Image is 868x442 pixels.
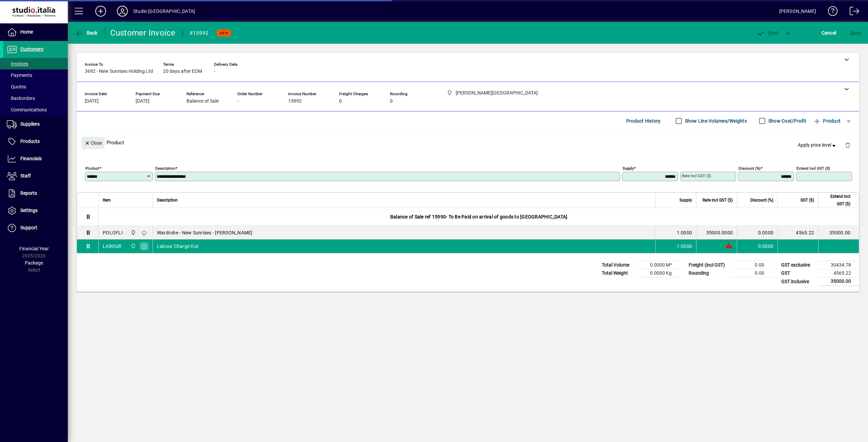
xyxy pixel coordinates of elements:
td: GST inclusive [778,277,818,286]
button: Product History [624,115,664,127]
td: 4565.22 [777,226,818,239]
a: Reports [3,185,68,202]
label: Show Line Volumes/Weights [684,118,747,124]
div: Studio [GEOGRAPHIC_DATA] [133,6,195,17]
td: GST exclusive [778,261,818,269]
mat-label: Rate incl GST ($) [682,173,711,178]
div: [PERSON_NAME] [779,6,816,17]
span: Close [84,138,102,149]
span: Product History [626,115,661,126]
span: Communications [7,107,47,112]
span: GST ($) [801,196,814,204]
td: 0.0000 Kg [639,269,680,277]
td: 35000.00 [818,277,859,286]
span: Item [103,196,111,204]
app-page-header-button: Back [68,27,105,39]
td: Rounding [685,269,732,277]
mat-label: Product [85,166,99,171]
button: Save [849,27,863,39]
a: Home [3,24,68,41]
span: 3692 - New Sunrises Holding Ltd [85,69,153,74]
span: Discount (%) [750,196,773,204]
td: 0.0000 [737,226,777,239]
a: Quotes [3,81,68,92]
a: Payments [3,69,68,81]
span: [DATE] [136,99,150,104]
td: 0.00 [732,261,772,269]
a: Settings [3,202,68,219]
a: Suppliers [3,116,68,133]
mat-label: Extend incl GST ($) [796,166,830,171]
app-page-header-button: Close [80,140,106,146]
mat-label: Supply [623,166,634,171]
span: NEW [220,31,228,35]
td: 35000.00 [818,226,859,239]
span: Home [20,29,33,35]
div: Product [77,130,859,155]
button: Profile [112,5,133,17]
span: Quotes [7,84,26,89]
td: 0.0000 [737,239,777,253]
a: Logout [845,1,860,23]
div: LABOUR [103,243,122,250]
button: Post [753,27,782,39]
a: Support [3,219,68,236]
span: Rate incl GST ($) [703,196,733,204]
span: Product [813,115,841,126]
td: Freight (incl GST) [685,261,732,269]
span: Balance of Sale [186,99,219,104]
span: Support [20,225,37,230]
span: [DATE] [85,99,99,104]
span: 0 [390,99,393,104]
span: Backorders [7,96,35,101]
a: Financials [3,150,68,167]
span: Apply price level [798,142,837,149]
span: Supply [679,196,692,204]
span: Customers [20,46,43,52]
mat-label: Description [155,166,175,171]
td: 0.00 [732,269,772,277]
span: Settings [20,208,38,213]
span: - [237,99,239,104]
span: Staff [20,173,31,178]
a: Staff [3,168,68,185]
span: Suppliers [20,121,40,127]
span: ave [850,27,861,38]
mat-label: Discount (%) [738,166,761,171]
span: Reports [20,190,37,196]
td: 4565.22 [818,269,859,277]
span: S [850,30,853,36]
label: Show Cost/Profit [767,118,806,124]
span: 15992 [288,99,302,104]
span: P [768,30,771,36]
td: 0.0000 M³ [639,261,680,269]
button: Close [82,137,105,149]
span: Nugent Street [129,229,137,236]
button: Product [810,115,844,127]
button: Add [90,5,112,17]
span: - [214,69,215,74]
button: Cancel [820,27,838,39]
div: Balance of Sale ref 15990- To Be Paid on arrival of goods to [GEOGRAPHIC_DATA] [99,208,859,226]
td: GST [778,269,818,277]
span: Financials [20,156,42,161]
span: 1.0000 [677,243,692,250]
span: Back [75,30,98,36]
span: Payments [7,72,32,78]
app-page-header-button: Delete [840,142,856,148]
span: Cancel [822,27,836,38]
a: Invoices [3,58,68,69]
td: 30434.78 [818,261,859,269]
span: Financial Year [19,246,49,251]
td: Total Volume [598,261,639,269]
span: Wardrobe - New Sunrises - [PERSON_NAME] [157,229,253,236]
a: Products [3,133,68,150]
a: Knowledge Base [823,1,838,23]
div: Customer Invoice [110,27,176,38]
button: Apply price level [795,139,840,151]
td: Total Weight [598,269,639,277]
span: Nugent Street [129,243,137,250]
div: #15992 [190,28,209,39]
span: Description [157,196,178,204]
span: Labour Charge Out [157,243,199,250]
